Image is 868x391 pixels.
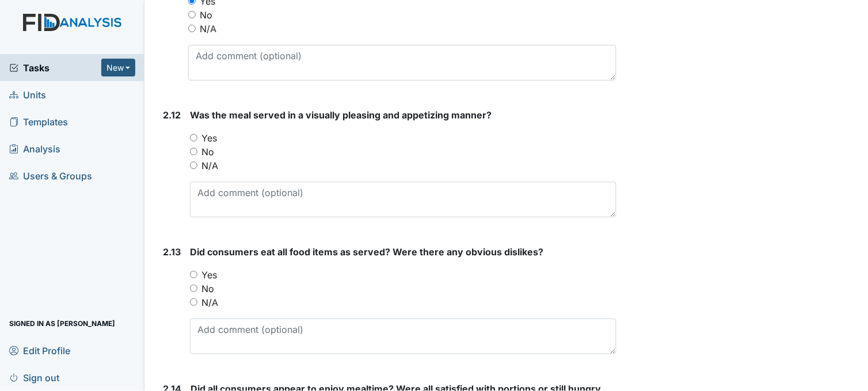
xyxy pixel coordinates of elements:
span: Was the meal served in a visually pleasing and appetizing manner? [190,109,492,121]
button: New [101,59,136,76]
label: No [200,8,212,22]
input: N/A [190,298,197,306]
label: Yes [201,131,217,145]
span: Templates [9,113,68,131]
label: N/A [201,159,218,172]
span: Did consumers eat all food items as served? Were there any obvious dislikes? [190,246,543,258]
a: Tasks [9,61,101,75]
input: No [190,148,197,155]
label: 2.12 [163,108,181,122]
label: 2.13 [163,245,181,259]
input: No [188,11,196,18]
input: Yes [190,134,197,141]
span: Signed in as [PERSON_NAME] [9,315,115,332]
span: Units [9,86,46,103]
input: N/A [190,162,197,169]
label: No [201,282,214,296]
label: N/A [200,22,216,36]
input: No [190,285,197,292]
span: Edit Profile [9,342,70,359]
input: N/A [188,25,196,32]
label: No [201,145,214,159]
span: Users & Groups [9,167,92,185]
span: Sign out [9,369,59,386]
label: Yes [201,268,217,282]
label: N/A [201,296,218,309]
span: Analysis [9,140,60,158]
input: Yes [190,271,197,278]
